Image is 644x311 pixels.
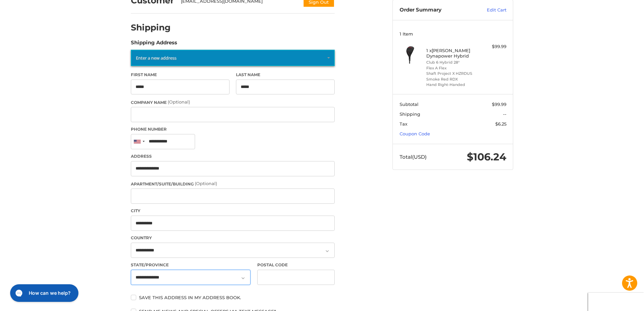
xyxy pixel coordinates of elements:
[7,282,80,304] iframe: Gorgias live chat messenger
[131,50,335,66] a: Enter or select a different address
[588,293,644,311] iframe: Google Customer Reviews
[131,99,335,106] label: Company Name
[131,153,335,159] label: Address
[131,180,335,187] label: Apartment/Suite/Building
[400,7,472,14] h3: Order Summary
[131,262,251,268] label: State/Province
[400,154,427,160] span: Total (USD)
[131,295,335,300] label: Save this address in my address book.
[472,7,506,14] a: Edit Cart
[400,111,420,117] span: Shipping
[426,82,478,88] li: Hand Right-Handed
[131,39,177,50] legend: Shipping Address
[131,208,335,214] label: City
[131,126,335,132] label: Phone Number
[480,43,506,50] div: $99.99
[400,31,506,37] h3: 1 Item
[257,262,335,268] label: Postal Code
[195,181,217,186] small: (Optional)
[400,131,430,136] a: Coupon Code
[467,151,506,163] span: $106.24
[400,121,407,127] span: Tax
[426,71,478,82] li: Shaft Project X HZRDUS Smoke Red RDX
[131,235,335,241] label: Country
[495,121,506,127] span: $6.25
[136,55,176,61] span: Enter a new address
[236,72,335,78] label: Last Name
[131,72,230,78] label: First Name
[426,48,478,59] h4: 1 x [PERSON_NAME] Dynapower Hybrid
[426,60,478,65] li: Club 6 Hybrid 28°
[131,134,147,149] div: United States: +1
[168,99,190,105] small: (Optional)
[426,65,478,71] li: Flex A Flex
[131,22,171,33] h2: Shipping
[400,102,419,107] span: Subtotal
[503,111,506,117] span: --
[492,102,506,107] span: $99.99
